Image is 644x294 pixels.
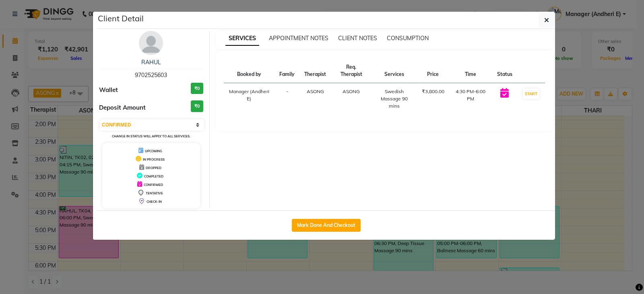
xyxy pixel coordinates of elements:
[135,71,167,79] span: 9702525603
[143,157,165,161] span: IN PROGRESS
[99,86,118,95] span: Wallet
[269,35,328,42] span: APPOINTMENT NOTES
[275,83,299,115] td: -
[225,31,259,46] span: SERVICES
[372,59,417,83] th: Services
[449,83,492,115] td: 4:30 PM-6:00 PM
[338,35,377,42] span: CLIENT NOTES
[417,59,449,83] th: Price
[292,219,361,232] button: Mark Done And Checkout
[224,59,275,83] th: Booked by
[331,59,372,83] th: Req. Therapist
[139,31,163,55] img: avatar
[449,59,492,83] th: Time
[523,89,539,99] button: START
[99,103,146,112] span: Deposit Amount
[146,166,161,170] span: DROPPED
[141,59,161,66] a: RAHUL
[343,88,360,94] span: ASONG
[422,88,444,95] div: ₹3,800.00
[191,100,203,112] h3: ₹0
[112,134,190,138] small: Change in status will apply to all services.
[144,174,163,178] span: COMPLETED
[387,35,429,42] span: CONSUMPTION
[492,59,517,83] th: Status
[144,183,163,187] span: CONFIRMED
[299,59,331,83] th: Therapist
[191,83,203,94] h3: ₹0
[275,59,299,83] th: Family
[98,12,144,24] h5: Client Detail
[307,88,324,94] span: ASONG
[376,88,412,110] div: Swedish Massage 90 mins
[147,200,162,204] span: CHECK-IN
[146,191,163,195] span: TENTATIVE
[145,149,162,153] span: UPCOMING
[224,83,275,115] td: Manager (Andheri E)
